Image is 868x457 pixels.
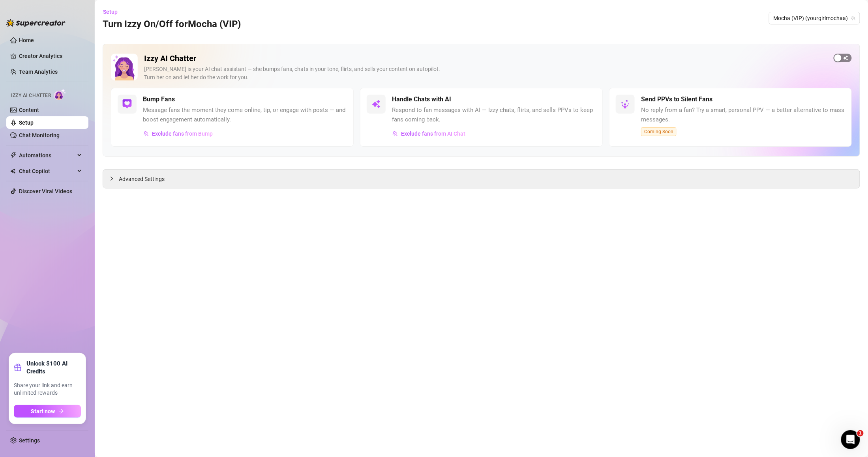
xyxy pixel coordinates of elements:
span: Exclude fans from Bump [152,131,213,137]
span: gift [14,364,22,371]
span: thunderbolt [10,152,17,159]
span: Message fans the moment they come online, tip, or engage with posts — and boost engagement automa... [143,106,347,124]
h5: Send PPVs to Silent Fans [641,95,712,104]
a: Discover Viral Videos [19,188,72,194]
a: Creator Analytics [19,50,82,62]
button: Setup [103,6,124,18]
iframe: Intercom live chat [841,430,860,449]
img: svg%3e [143,131,149,136]
a: Settings [19,437,40,444]
a: Home [19,37,34,43]
button: Exclude fans from Bump [143,127,213,140]
img: logo-BBDzfeDw.svg [6,19,66,27]
h3: Turn Izzy On/Off for Mocha (VIP) [103,18,241,31]
span: Start now [31,408,55,414]
div: collapsed [109,174,119,183]
h2: Izzy AI Chatter [144,54,827,63]
span: Chat Copilot [19,165,75,177]
span: 1 [857,430,864,436]
span: Coming Soon [641,127,677,136]
h5: Bump Fans [143,95,175,104]
img: svg%3e [371,99,381,109]
img: Chat Copilot [10,168,15,174]
span: Mocha (VIP) (yourgirlmochaa) [774,12,855,24]
span: Advanced Settings [119,175,165,183]
img: svg%3e [122,99,132,109]
span: Setup [103,9,118,15]
span: team [851,16,856,21]
img: svg%3e [621,99,630,109]
span: Exclude fans from AI Chat [401,131,465,137]
a: Content [19,107,39,113]
strong: Unlock $100 AI Credits [26,360,81,375]
span: collapsed [109,176,114,181]
a: Team Analytics [19,69,58,75]
div: [PERSON_NAME] is your AI chat assistant — she bumps fans, chats in your tone, flirts, and sells y... [144,65,827,82]
a: Setup [19,119,34,126]
h5: Handle Chats with AI [392,95,451,104]
img: Izzy AI Chatter [111,54,138,80]
span: Automations [19,149,75,162]
span: arrow-right [58,409,64,414]
span: Izzy AI Chatter [11,92,51,99]
span: Respond to fan messages with AI — Izzy chats, flirts, and sells PPVs to keep fans coming back. [392,106,596,124]
img: AI Chatter [54,89,66,100]
a: Chat Monitoring [19,132,60,138]
span: Share your link and earn unlimited rewards [14,382,81,397]
span: No reply from a fan? Try a smart, personal PPV — a better alternative to mass messages. [641,106,845,124]
button: Start nowarrow-right [14,405,81,418]
button: Exclude fans from AI Chat [392,127,466,140]
img: svg%3e [392,131,398,136]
